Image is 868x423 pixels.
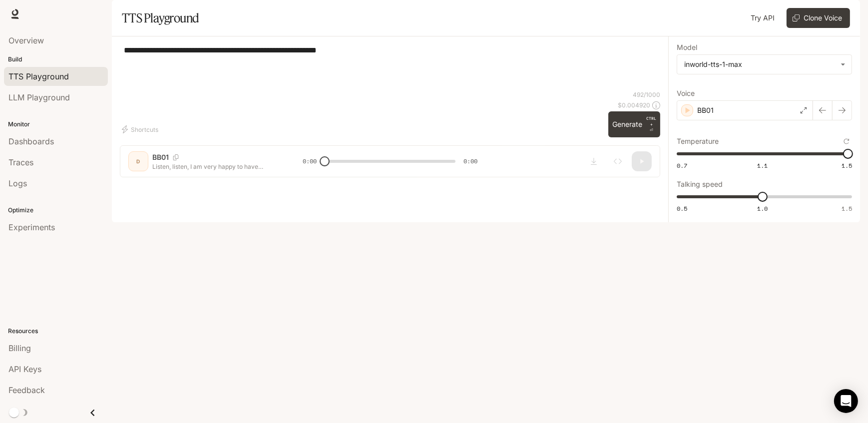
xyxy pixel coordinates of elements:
[757,161,768,170] span: 1.1
[646,115,656,133] p: ⏎
[787,8,850,28] button: Clone Voice
[842,204,852,213] span: 1.5
[842,161,852,170] span: 1.5
[608,111,660,137] button: GenerateCTRL +⏎
[757,204,768,213] span: 1.0
[677,90,695,97] p: Voice
[120,121,162,137] button: Shortcuts
[677,204,687,213] span: 0.5
[747,8,779,28] a: Try API
[677,138,719,145] p: Temperature
[646,115,656,127] p: CTRL +
[677,44,697,51] p: Model
[834,389,858,413] div: Open Intercom Messenger
[684,59,836,69] div: inworld-tts-1-max
[677,161,687,170] span: 0.7
[122,8,199,28] h1: TTS Playground
[677,55,852,74] div: inworld-tts-1-max
[697,105,714,115] p: BB01
[633,90,660,99] p: 492 / 1000
[677,181,723,188] p: Talking speed
[618,101,650,109] p: $ 0.004920
[841,136,852,147] button: Reset to default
